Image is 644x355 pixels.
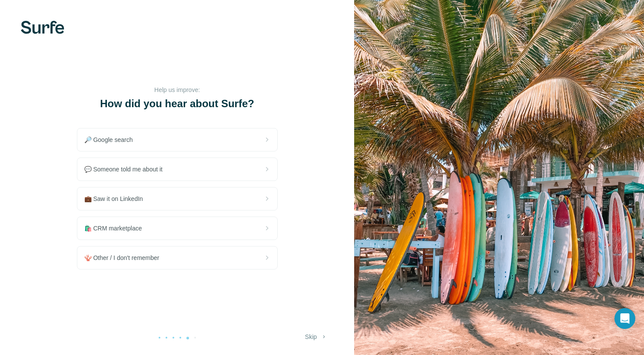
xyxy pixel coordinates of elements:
h1: How did you hear about Surfe? [90,97,264,111]
span: 🪸 Other / I don't remember [84,253,166,262]
span: 🛍️ CRM marketplace [84,224,149,233]
button: Skip [299,329,333,345]
span: 💬 Someone told me about it [84,165,169,174]
span: 🔎 Google search [84,135,140,144]
div: Open Intercom Messenger [614,308,635,329]
span: 💼 Saw it on LinkedIn [84,194,150,203]
img: Surfe's logo [21,21,64,34]
p: Help us improve: [90,85,264,94]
